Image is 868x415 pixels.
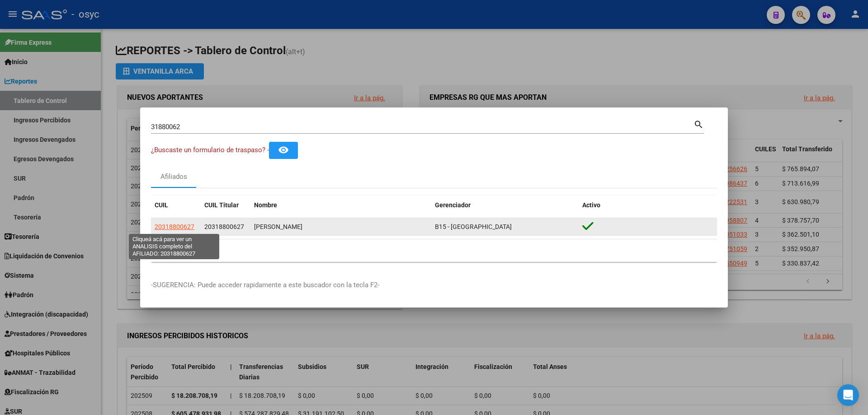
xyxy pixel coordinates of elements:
div: 1 total [151,239,717,262]
span: Nombre [254,201,277,209]
mat-icon: remove_red_eye [278,145,289,155]
div: Afiliados [160,172,187,182]
datatable-header-cell: CUIL [151,196,201,215]
datatable-header-cell: Gerenciador [431,196,579,215]
span: CUIL Titular [204,201,239,209]
span: Gerenciador [435,201,471,209]
span: 20318800627 [204,223,244,230]
span: ¿Buscaste un formulario de traspaso? - [151,146,269,154]
div: Open Intercom Messenger [837,384,859,406]
datatable-header-cell: CUIL Titular [201,196,250,215]
datatable-header-cell: Nombre [250,196,431,215]
span: B15 - [GEOGRAPHIC_DATA] [435,223,512,230]
div: [PERSON_NAME] [254,222,428,232]
datatable-header-cell: Activo [579,196,717,215]
span: CUIL [155,201,168,209]
span: 20318800627 [155,223,194,230]
p: -SUGERENCIA: Puede acceder rapidamente a este buscador con la tecla F2- [151,280,717,290]
mat-icon: search [693,118,704,129]
span: Activo [582,201,600,209]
